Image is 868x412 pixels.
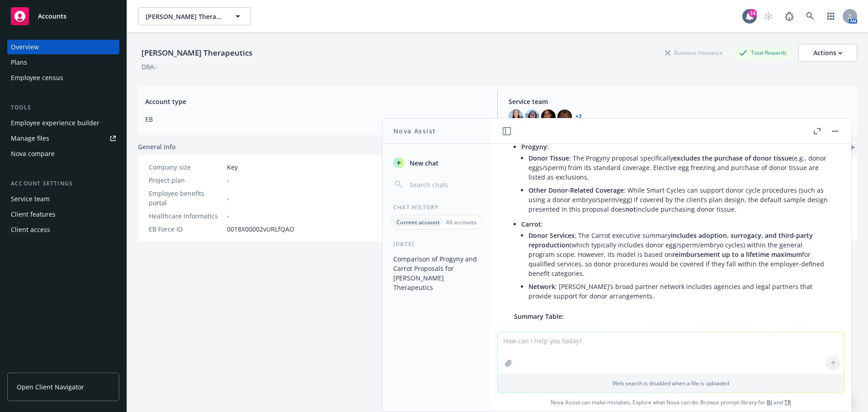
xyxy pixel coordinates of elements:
[780,7,798,25] a: Report a Bug
[446,218,476,226] p: All accounts
[11,147,55,161] div: Nova compare
[749,9,757,17] div: 14
[11,131,49,146] div: Manage files
[528,184,828,216] li: : While Smart Cycles can support donor cycle procedures (such as using a donor embryo/sperm/egg) ...
[390,155,483,171] button: New chat
[11,40,39,54] div: Overview
[11,192,50,206] div: Service team
[541,109,556,124] img: photo
[494,393,848,412] span: Nova Assist can make mistakes. Explore what Nova can do: Browse prompt library for and
[390,251,483,295] button: Comparison of Progyny and Carrot Proposals for [PERSON_NAME] Therapeutics
[149,224,223,234] div: EB Force ID
[521,142,828,152] p: :
[11,223,50,237] div: Client access
[227,194,229,203] span: -
[528,154,569,162] span: Donor Tissue
[146,12,224,21] span: [PERSON_NAME] Therapeutics
[227,211,229,221] span: -
[227,162,238,172] span: Key
[11,55,27,70] div: Plans
[149,175,223,185] div: Project plan
[528,231,813,249] span: includes adoption, surrogacy, and third-party reproduction
[759,7,778,25] a: Start snowing
[528,229,828,280] li: : The Carrot executive summary (which typically includes donor egg/sperm/embryo cycles) within th...
[660,47,727,58] div: Business Insurance
[801,7,819,25] a: Search
[382,240,491,248] div: [DATE]
[521,142,547,151] span: Progyny
[528,231,575,240] span: Donor Services
[145,114,486,124] span: EB
[11,207,56,222] div: Client features
[521,220,541,228] span: Carrot
[509,97,850,106] span: Service team
[7,223,119,237] a: Client access
[7,179,119,188] div: Account settings
[7,116,119,130] a: Employee experience builder
[138,7,251,25] button: [PERSON_NAME] Therapeutics
[11,116,99,130] div: Employee experience builder
[382,204,491,211] div: Chat History
[672,250,802,259] span: reimbursement up to a lifetime maximum
[557,109,572,124] img: photo
[227,175,229,185] span: -
[7,71,119,85] a: Employee census
[138,142,176,152] span: General info
[767,398,772,406] a: BI
[822,7,840,25] a: Switch app
[521,219,828,229] p: :
[673,154,792,162] span: excludes the purchase of donor tissue
[735,47,791,58] div: Total Rewards
[145,97,486,106] span: Account type
[625,205,636,213] span: not
[503,379,839,387] p: Web search is disabled when a file is uploaded
[514,312,564,321] span: Summary Table:
[525,109,539,124] img: photo
[149,211,223,221] div: Healthcare Informatics
[149,162,223,172] div: Company size
[227,224,294,234] span: 0018X00002vURLfQAO
[528,152,828,184] li: : The Progyny proposal specifically (e.g., donor eggs/sperm) from its standard coverage. Elective...
[11,71,63,85] div: Employee census
[17,382,84,392] span: Open Client Navigator
[509,109,523,124] img: photo
[813,44,842,62] div: Actions
[7,147,119,161] a: Nova compare
[7,192,119,206] a: Service team
[38,13,66,20] span: Accounts
[138,47,256,59] div: [PERSON_NAME] Therapeutics
[396,218,440,226] p: Current account
[7,40,119,54] a: Overview
[408,178,480,191] input: Search chats
[7,103,119,112] div: Tools
[798,44,857,62] button: Actions
[784,398,791,406] a: TR
[528,280,828,303] li: : [PERSON_NAME]’s broad partner network includes agencies and legal partners that provide support...
[393,126,436,136] h1: Nova Assist
[7,131,119,146] a: Manage files
[142,62,158,71] div: DBA: -
[528,282,555,291] span: Network
[528,186,624,194] span: Other Donor-Related Coverage
[149,189,223,208] div: Employee benefits portal
[7,207,119,222] a: Client features
[408,158,439,168] span: New chat
[7,55,119,70] a: Plans
[7,4,119,29] a: Accounts
[576,114,582,119] a: +2
[846,142,857,153] a: add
